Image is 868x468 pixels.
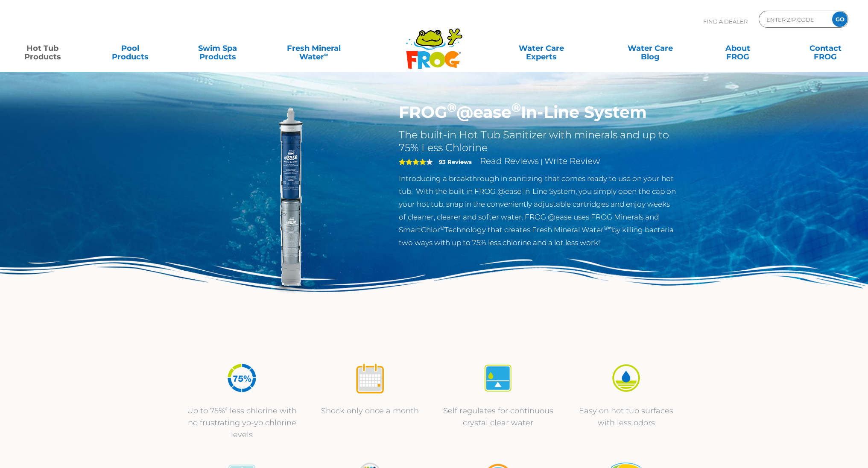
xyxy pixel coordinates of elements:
[832,12,848,27] input: GO
[703,11,748,32] p: Find A Dealer
[399,102,678,122] h1: FROG @ease In-Line System
[447,100,456,115] sup: ®
[544,156,600,166] a: Write Review
[704,40,772,57] a: AboutFROG
[486,40,597,57] a: Water CareExperts
[617,40,684,57] a: Water CareBlog
[184,40,251,57] a: Swim SpaProducts
[354,362,386,394] img: icon-atease-shock-once
[226,362,258,394] img: icon-atease-75percent-less
[439,158,472,165] strong: 93 Reviews
[511,100,521,115] sup: ®
[604,225,612,231] sup: ®∞
[191,102,386,298] img: inline-system.png
[443,405,554,429] p: Self regulates for continuous crystal clear water
[480,156,539,166] a: Read Reviews
[541,158,543,166] span: |
[399,172,678,249] p: Introducing a breakthrough in sanitizing that comes ready to use on your hot tub. With the built ...
[399,158,426,165] span: 4
[401,17,467,69] img: Frog Products Logo
[399,129,678,154] h2: The built-in Hot Tub Sanitizer with minerals and up to 75% Less Chlorine
[440,225,444,231] sup: ®
[96,40,164,57] a: PoolProducts
[271,40,356,57] a: Fresh MineralWater∞
[610,362,642,394] img: icon-atease-easy-on
[315,405,426,417] p: Shock only once a month
[482,362,514,394] img: icon-atease-self-regulates
[791,40,859,57] a: ContactFROG
[187,405,298,441] p: Up to 75%* less chlorine with no frustrating yo-yo chlorine levels
[9,40,76,57] a: Hot TubProducts
[324,51,328,58] sup: ∞
[571,405,682,429] p: Easy on hot tub surfaces with less odors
